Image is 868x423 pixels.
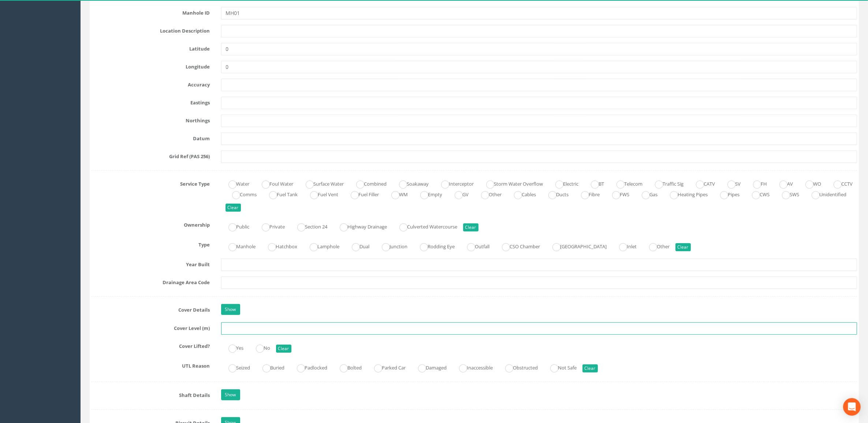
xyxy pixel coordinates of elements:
[413,189,443,199] label: Empty
[86,115,216,124] label: Northings
[254,221,285,231] label: Private
[86,43,216,52] label: Latitude
[276,345,291,353] button: Clear
[86,151,216,160] label: Grid Ref (PAS 256)
[86,25,216,34] label: Location Description
[86,97,216,106] label: Eastings
[843,398,861,416] div: Open Intercom Messenger
[384,189,408,199] label: WM
[86,360,216,370] label: UTL Reason
[221,362,250,372] label: Seized
[582,364,598,372] button: Clear
[343,189,379,199] label: Fuel Filler
[609,178,643,189] label: Telecom
[541,189,569,199] label: Ducts
[225,189,257,199] label: Comms
[447,189,469,199] label: GV
[605,189,630,199] label: FWS
[302,241,340,251] label: Lamphole
[498,362,538,372] label: Obstructed
[221,241,256,251] label: Manhole
[221,304,240,315] a: Show
[86,79,216,88] label: Accuracy
[86,178,216,188] label: Service Type
[86,133,216,142] label: Datum
[86,340,216,350] label: Cover Lifted?
[479,178,543,189] label: Storm Water Overflow
[392,221,458,231] label: Culverted Watercourse
[375,241,408,251] label: Junction
[86,277,216,286] label: Drainage Area Code
[298,178,344,189] label: Surface Water
[254,178,294,189] label: Foul Water
[86,304,216,313] label: Cover Details
[86,322,216,332] label: Cover Level (m)
[826,178,853,189] label: CCTV
[663,189,708,199] label: Heating Pipes
[434,178,474,189] label: Interceptor
[86,7,216,16] label: Manhole ID
[255,362,285,372] label: Buried
[545,241,607,251] label: [GEOGRAPHIC_DATA]
[495,241,540,251] label: CSO Chamber
[261,241,298,251] label: Hatchbox
[86,61,216,70] label: Longitude
[290,362,328,372] label: Padlocked
[775,189,800,199] label: SWS
[221,342,244,353] label: Yes
[574,189,600,199] label: Fibre
[344,241,370,251] label: Dual
[86,239,216,248] label: Type
[474,189,502,199] label: Other
[332,221,387,231] label: Highway Drainage
[612,241,637,251] label: Inlet
[221,178,250,189] label: Water
[86,389,216,399] label: Shaft Details
[86,219,216,229] label: Ownership
[290,221,328,231] label: Section 24
[262,189,298,199] label: Fuel Tank
[584,178,604,189] label: BT
[249,342,271,353] label: No
[804,189,847,199] label: Unidentified
[367,362,406,372] label: Parked Car
[713,189,740,199] label: Pipes
[642,241,670,251] label: Other
[798,178,822,189] label: WO
[689,178,715,189] label: CATV
[452,362,493,372] label: Inaccessible
[303,189,339,199] label: Fuel Vent
[675,243,691,251] button: Clear
[548,178,579,189] label: Electric
[460,241,490,251] label: Outfall
[86,259,216,268] label: Year Built
[745,189,770,199] label: CWS
[720,178,741,189] label: SV
[226,204,241,212] button: Clear
[648,178,684,189] label: Traffic Sig
[221,221,250,231] label: Public
[634,189,658,199] label: Gas
[349,178,387,189] label: Combined
[463,223,478,231] button: Clear
[392,178,429,189] label: Soakaway
[332,362,362,372] label: Bolted
[411,362,447,372] label: Damaged
[746,178,767,189] label: FH
[221,389,240,400] a: Show
[507,189,536,199] label: Cables
[772,178,793,189] label: AV
[413,241,455,251] label: Rodding Eye
[543,362,577,372] label: Not Safe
